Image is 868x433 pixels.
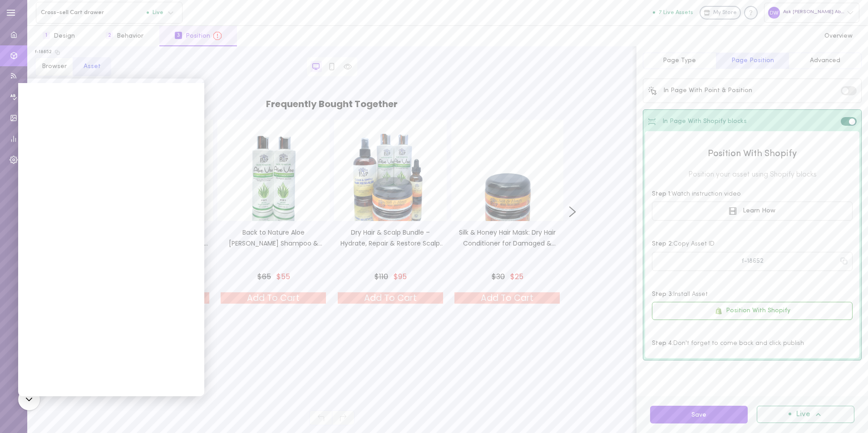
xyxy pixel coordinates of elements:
span: 2 [106,32,113,39]
span: Add To Cart [338,292,443,304]
span: Copy Asset ID [673,241,715,247]
button: Browser [35,57,73,76]
span: Page Type [663,57,696,64]
button: Right arrow [566,120,579,304]
div: In Page With Point & Position [648,86,752,95]
div: Ask [PERSON_NAME] About Hair & Health [764,3,859,22]
span: 95 [398,272,407,282]
button: Asset [73,57,111,76]
div: Add To Cart [217,120,330,304]
div: Knowledge center [744,6,758,20]
button: Page Position [716,53,789,69]
button: Save [650,406,748,423]
div: Add To Cart [334,120,447,304]
span: $ [276,272,281,282]
span: Page Position [731,57,774,64]
span: Step 4: [652,339,853,348]
span: Don't forget to come back and click publish [673,340,804,347]
button: 2Behavior [90,26,159,46]
span: 30 [496,272,505,282]
h2: Frequently Bought Together [99,99,564,108]
span: $ [394,272,398,282]
span: 1 [43,32,50,39]
span: $ [375,272,379,282]
div: Add To Cart [451,120,564,304]
span: Cross-sell Cart drawer [41,9,147,16]
span: Redo [332,410,355,425]
span: Position With Shopify [652,148,853,160]
span: 110 [379,272,388,282]
span: Undo [309,410,332,425]
button: Position With Shopify [652,302,853,320]
span: 3 [175,32,182,39]
span: Install Asset [673,291,708,298]
a: 7 Live Assets [653,10,700,16]
div: f-18652 [35,49,52,55]
button: 7 Live Assets [653,10,693,15]
h3: Back to Nature Aloe [PERSON_NAME] Shampoo & Deep Conditioner System | Hydrating & Scalp-Soothing ... [221,227,326,238]
span: Live [796,411,810,418]
span: My Store [713,9,737,17]
span: Advanced [810,57,840,64]
span: Positioning issues [210,32,222,39]
button: f-18652 [652,252,853,271]
span: $ [492,272,496,282]
button: Page Type [643,53,716,69]
span: Step 1: [652,190,853,199]
span: Add To Cart [221,292,326,304]
div: In Page With Shopify blocks [648,118,747,126]
span: Position your asset using Shopify blocks [652,170,853,180]
span: Add To Cart [454,292,560,304]
span: 25 [515,272,523,282]
span: 65 [262,272,271,282]
span: 55 [281,272,290,282]
button: Live [757,406,854,423]
h3: Dry Hair & Scalp Bundle – Hydrate, Repair & Restore Scalp Balance [338,227,443,238]
span: Watch instruction video [671,191,741,197]
h3: Silk & Honey Hair Mask: Dry Hair Conditioner for Damaged & Frizzy Hair [455,227,560,238]
span: Step 2: [652,240,853,249]
button: Overview [809,26,868,46]
a: My Store [700,6,741,20]
span: Live [147,10,163,15]
button: Learn How [652,202,853,221]
button: 3Position Positioning issues [159,26,237,46]
button: Advanced [789,53,862,69]
span: $ [257,272,262,282]
span: Step 3: [652,290,853,299]
span: $ [510,272,515,282]
button: 1Design [27,26,90,46]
